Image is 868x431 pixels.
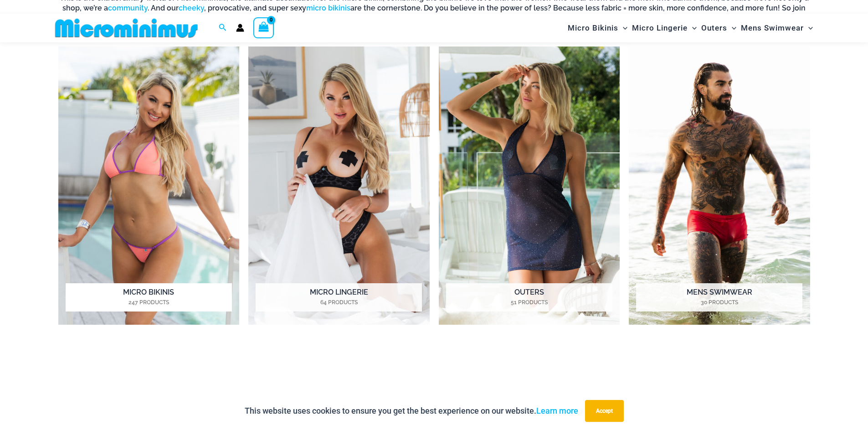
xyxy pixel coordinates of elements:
img: Micro Bikinis [58,47,240,325]
span: Menu Toggle [727,16,736,40]
a: Mens SwimwearMenu ToggleMenu Toggle [739,16,815,40]
span: Menu Toggle [804,16,813,40]
a: micro bikinis [306,4,350,12]
img: Micro Lingerie [248,47,430,325]
nav: Site Navigation [564,15,817,41]
p: This website uses cookies to ensure you get the best experience on our website. [245,404,578,418]
a: Micro LingerieMenu ToggleMenu Toggle [630,16,699,40]
span: Micro Lingerie [632,16,688,40]
mark: 64 Products [256,298,422,306]
a: community [108,4,148,12]
span: Mens Swimwear [741,16,804,40]
mark: 30 Products [636,298,802,306]
a: Micro BikinisMenu ToggleMenu Toggle [565,16,630,40]
span: Micro Bikinis [568,16,618,40]
span: Menu Toggle [688,16,697,40]
a: Visit product category Micro Lingerie [248,47,430,325]
a: Search icon link [219,22,227,34]
button: Accept [585,400,624,422]
iframe: TrustedSite Certified [58,349,810,417]
a: Learn more [536,406,578,415]
mark: 247 Products [66,298,232,306]
a: Visit product category Mens Swimwear [629,47,810,325]
h2: Mens Swimwear [636,283,802,312]
span: Outers [701,16,727,40]
a: View Shopping Cart, empty [253,17,274,38]
h2: Micro Bikinis [66,283,232,312]
mark: 51 Products [446,298,612,306]
img: Mens Swimwear [629,47,810,325]
a: OutersMenu ToggleMenu Toggle [699,16,739,40]
a: Visit product category Micro Bikinis [58,47,240,325]
img: MM SHOP LOGO FLAT [51,18,201,38]
a: Visit product category Outers [439,47,620,325]
a: cheeky [179,4,204,12]
span: Menu Toggle [618,16,627,40]
h2: Outers [446,283,612,312]
img: Outers [439,47,620,325]
h2: Micro Lingerie [256,283,422,312]
a: Account icon link [236,24,244,32]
